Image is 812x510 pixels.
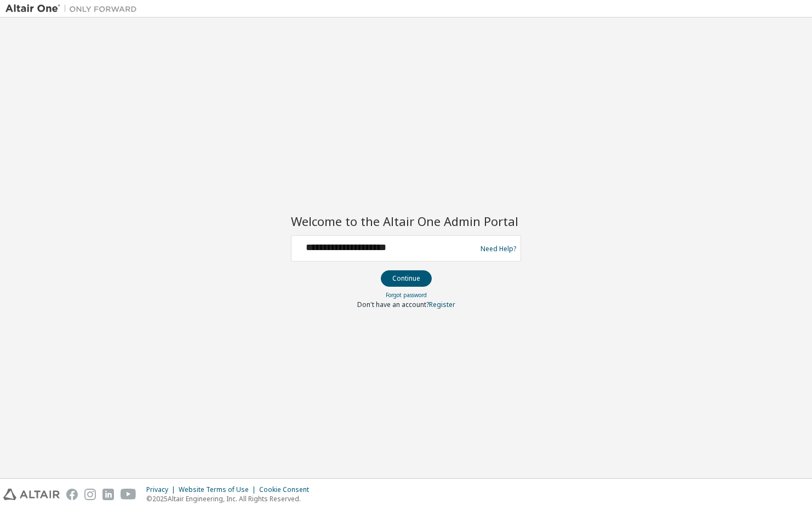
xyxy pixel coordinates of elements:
[102,489,114,500] img: linkedin.svg
[481,248,516,249] a: Need Help?
[429,300,455,309] a: Register
[3,489,60,500] img: altair_logo.svg
[84,489,96,500] img: instagram.svg
[146,494,316,503] p: © 2025 Altair Engineering, Inc. All Rights Reserved.
[5,3,142,14] img: Altair One
[179,485,259,494] div: Website Terms of Use
[357,300,429,309] span: Don't have an account?
[381,270,432,287] button: Continue
[121,489,136,500] img: youtube.svg
[146,485,179,494] div: Privacy
[291,213,521,229] h2: Welcome to the Altair One Admin Portal
[259,485,316,494] div: Cookie Consent
[386,291,427,299] a: Forgot password
[66,489,78,500] img: facebook.svg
